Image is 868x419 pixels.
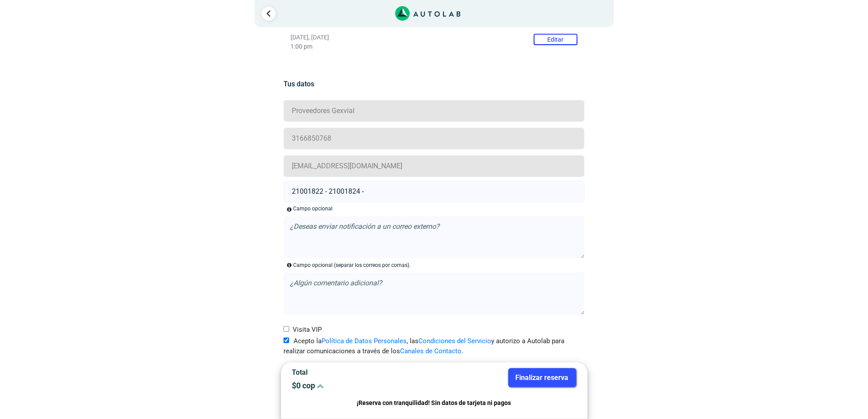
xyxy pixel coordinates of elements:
input: Nombre y apellido [283,100,585,122]
a: Condiciones del Servicio [418,337,491,345]
input: Radicado [283,181,585,202]
h5: Tus datos [283,80,585,88]
a: Política de Datos Personales [322,337,407,345]
p: [DATE], [DATE] [291,34,577,41]
p: Campo opcional (separar los correos por comas). [293,261,411,269]
input: Acepto laPolítica de Datos Personales, lasCondiciones del Servicioy autorizo a Autolab para reali... [283,337,289,343]
a: Link al sitio de autolab [395,9,461,17]
input: Correo electrónico [283,155,585,177]
label: Acepto la , las y autorizo a Autolab para realizar comunicaciones a través de los . [283,336,585,356]
p: 1:00 pm [291,43,577,50]
p: ¡Reserva con tranquilidad! Sin datos de tarjeta ni pagos [292,398,576,408]
div: Campo opcional [293,205,333,213]
p: Total [292,368,428,376]
input: Visita VIP [283,326,289,332]
label: Visita VIP [283,325,322,335]
p: $ 0 cop [292,381,428,390]
button: Finalizar reserva [508,368,576,387]
a: Ir al paso anterior [262,7,276,21]
input: Celular [283,128,585,149]
a: Canales de Contacto [400,347,461,355]
button: Editar [534,34,577,45]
